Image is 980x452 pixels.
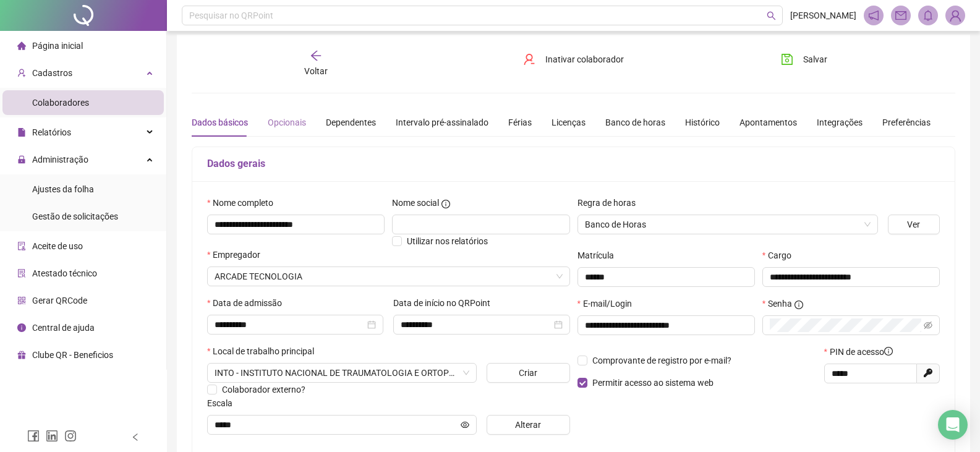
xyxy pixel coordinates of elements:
[326,116,376,129] div: Dependentes
[207,396,241,410] label: Escala
[32,350,113,360] span: Clube QR - Beneficios
[17,323,26,332] span: info-circle
[938,410,968,440] div: Open Intercom Messenger
[207,248,268,262] label: Empregador
[268,116,306,129] div: Opcionais
[577,249,622,262] label: Matrícula
[17,155,26,164] span: lock
[46,430,58,442] span: linkedin
[895,10,906,21] span: mail
[803,53,827,66] span: Salvar
[393,296,498,310] label: Data de início no QRPoint
[17,269,26,278] span: solution
[32,211,118,221] span: Gestão de solicitações
[768,297,792,310] span: Senha
[17,242,26,250] span: audit
[207,196,281,210] label: Nome completo
[577,196,644,210] label: Regra de horas
[392,196,439,210] span: Nome social
[946,6,965,25] img: 78437
[545,53,624,66] span: Inativar colaborador
[17,351,26,359] span: gift
[441,200,450,208] span: info-circle
[192,116,248,129] div: Dados básicos
[32,296,87,305] span: Gerar QRCode
[817,116,863,129] div: Integrações
[762,249,799,262] label: Cargo
[17,296,26,305] span: qrcode
[882,116,931,129] div: Preferências
[790,9,856,22] span: [PERSON_NAME]
[310,49,322,62] span: arrow-left
[32,68,72,78] span: Cadastros
[888,215,940,234] button: Ver
[552,116,586,129] div: Licenças
[32,155,88,164] span: Administração
[304,66,328,76] span: Voltar
[222,385,305,394] span: Colaborador externo?
[32,127,71,137] span: Relatórios
[207,344,322,358] label: Local de trabalho principal
[215,364,469,382] span: AV. BRASIL, 500 - CAJU, RIO DE JANEIRO - RJ
[830,345,893,359] span: PIN de acesso
[739,116,797,129] div: Apontamentos
[585,215,871,234] span: Banco de Horas
[32,241,83,251] span: Aceite de uso
[407,236,488,246] span: Utilizar nos relatórios
[487,363,570,383] button: Criar
[781,53,793,66] span: save
[924,321,932,330] span: eye-invisible
[577,297,640,310] label: E-mail/Login
[215,267,563,286] span: ARCADE TECNOLOGIA PROJETOS E ENGENHARIA LTDA
[592,356,731,365] span: Comprovante de registro por e-mail?
[64,430,77,442] span: instagram
[523,53,535,66] span: user-delete
[207,156,940,171] h5: Dados gerais
[767,11,776,20] span: search
[772,49,837,69] button: Salvar
[461,420,469,429] span: eye
[32,98,89,108] span: Colaboradores
[32,323,95,333] span: Central de ajuda
[17,69,26,77] span: user-add
[515,418,541,432] span: Alterar
[32,41,83,51] span: Página inicial
[27,430,40,442] span: facebook
[396,116,488,129] div: Intervalo pré-assinalado
[32,268,97,278] span: Atestado técnico
[519,366,537,380] span: Criar
[17,128,26,137] span: file
[795,301,803,309] span: info-circle
[922,10,934,21] span: bell
[514,49,633,69] button: Inativar colaborador
[884,347,893,356] span: info-circle
[207,296,290,310] label: Data de admissão
[907,218,920,231] span: Ver
[685,116,720,129] div: Histórico
[487,415,570,435] button: Alterar
[508,116,532,129] div: Férias
[868,10,879,21] span: notification
[592,378,714,388] span: Permitir acesso ao sistema web
[605,116,665,129] div: Banco de horas
[17,41,26,50] span: home
[131,433,140,441] span: left
[32,184,94,194] span: Ajustes da folha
